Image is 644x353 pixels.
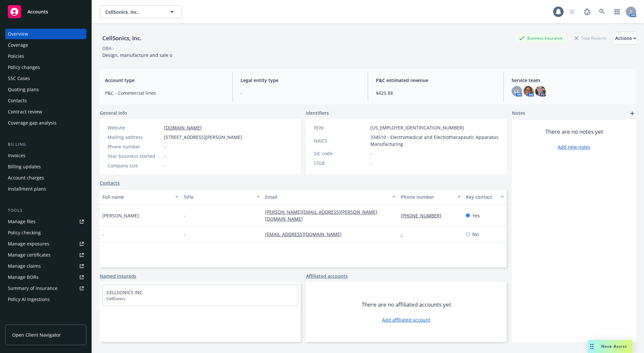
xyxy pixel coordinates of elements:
[5,216,86,227] a: Manage files
[108,134,161,141] div: Mailing address
[8,29,28,39] div: Overview
[472,231,479,238] span: No
[5,250,86,260] a: Manage certificates
[8,62,40,73] div: Policy changes
[615,32,636,45] button: Actions
[102,52,172,58] span: Design, manufacture and sale o
[362,301,451,309] span: There are no affiliated accounts yet
[8,95,27,106] div: Contacts
[8,73,30,84] div: SSC Cases
[370,124,464,131] span: [US_EMPLOYER_IDENTIFICATION_NUMBER]
[265,193,388,200] div: Email
[12,331,61,338] span: Open Client Navigator
[8,40,28,50] div: Coverage
[5,207,86,214] div: Tools
[370,150,372,157] span: -
[241,77,360,84] span: Legal entity type
[102,45,114,52] div: DBA: -
[401,193,453,200] div: Phone number
[8,283,58,294] div: Summary of insurance
[164,134,242,141] span: [STREET_ADDRESS][PERSON_NAME]
[8,51,24,61] div: Policies
[265,231,347,237] a: [EMAIL_ADDRESS][DOMAIN_NAME]
[8,150,25,161] div: Invoices
[8,84,39,95] div: Quoting plans
[164,125,202,131] a: [DOMAIN_NAME]
[588,340,596,353] div: Drag to move
[108,143,161,150] div: Phone number
[5,294,86,305] a: Policy AI ingestions
[472,212,480,219] span: Yes
[181,189,263,205] button: Title
[8,161,41,172] div: Billing updates
[5,62,86,73] a: Policy changes
[545,128,603,136] span: There are no notes yet
[102,212,139,219] span: [PERSON_NAME]
[107,296,294,302] span: CellSonics
[512,77,631,84] span: Service team
[100,5,181,18] button: CellSonics, Inc.
[8,272,39,282] div: Manage BORs
[376,77,496,84] span: P&C estimated revenue
[314,150,368,157] div: SIC code
[108,162,161,169] div: Company size
[566,5,579,18] a: Start snowing
[5,318,86,324] div: Analytics hub
[5,150,86,161] a: Invoices
[5,283,86,294] a: Summary of insurance
[263,189,398,205] button: Email
[27,9,48,14] span: Accounts
[512,109,525,117] span: Notes
[5,95,86,106] a: Contacts
[164,162,166,169] span: -
[5,29,86,39] a: Overview
[5,107,86,117] a: Contract review
[5,73,86,84] a: SSC Cases
[8,107,42,117] div: Contract review
[5,51,86,61] a: Policies
[8,184,46,194] div: Installment plans
[514,88,519,95] span: LL
[5,239,86,249] a: Manage exposures
[164,153,166,160] span: -
[5,141,86,148] div: Billing
[382,316,430,323] a: Add affiliated account
[100,179,120,186] a: Contacts
[265,209,377,222] a: [PERSON_NAME][EMAIL_ADDRESS][PERSON_NAME][DOMAIN_NAME]
[516,34,566,42] div: Business Insurance
[105,8,162,15] span: CellSonics, Inc.
[581,5,594,18] a: Report a Bug
[596,5,609,18] a: Search
[611,5,624,18] a: Switch app
[628,109,636,117] a: add
[463,189,507,205] button: Key contact
[615,32,636,44] div: Actions
[241,90,360,96] span: -
[5,272,86,282] a: Manage BORs
[5,184,86,194] a: Installment plans
[100,273,136,279] a: Named insureds
[5,118,86,128] a: Coverage gap analysis
[314,137,368,144] div: NAICS
[5,173,86,183] a: Account charges
[100,109,127,116] span: General info
[535,86,546,96] img: photo
[314,160,368,166] div: CSLB
[523,86,534,96] img: photo
[108,153,161,160] div: Year business started
[108,124,161,131] div: Website
[164,143,166,150] span: -
[102,231,104,238] span: -
[5,227,86,238] a: Policy checking
[184,193,253,200] div: Title
[5,3,86,21] a: Accounts
[5,261,86,271] a: Manage claims
[571,34,610,42] div: Total Rewards
[8,250,51,260] div: Manage certificates
[314,124,368,131] div: FEIN
[5,161,86,172] a: Billing updates
[601,344,627,349] span: Nova Assist
[8,173,44,183] div: Account charges
[8,227,41,238] div: Policy checking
